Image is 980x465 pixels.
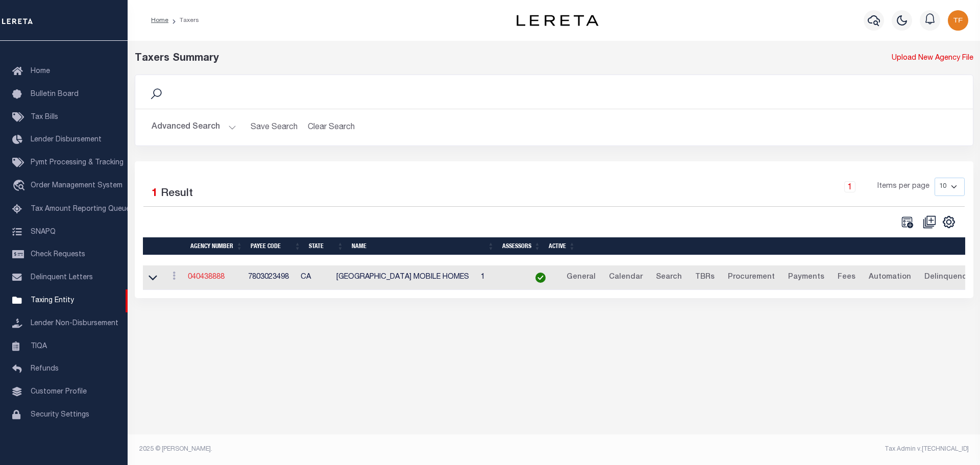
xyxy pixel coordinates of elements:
span: Taxing Entity [31,297,74,304]
span: Security Settings [31,411,89,419]
a: Delinquency [920,270,975,286]
th: Name: activate to sort column ascending [348,237,498,255]
a: Fees [833,270,860,286]
div: 2025 © [PERSON_NAME]. [132,445,554,454]
th: Agency Number: activate to sort column ascending [186,237,247,255]
button: Save Search [244,117,304,137]
img: logo-dark.svg [517,15,598,26]
button: Advanced Search [152,117,236,137]
li: Taxers [168,16,199,25]
span: Check Requests [31,251,85,258]
span: Customer Profile [31,388,87,396]
span: Lender Non-Disbursement [31,320,118,327]
span: SNAPQ [31,228,56,235]
span: Delinquent Letters [31,274,93,281]
div: Taxers Summary [135,51,760,66]
span: Refunds [31,365,59,373]
a: 040438888 [188,274,225,281]
a: Home [151,17,168,23]
td: 7803023498 [244,265,297,290]
button: Clear Search [304,117,359,137]
a: Automation [864,270,916,286]
a: Procurement [723,270,779,286]
a: Payments [783,270,829,286]
span: Tax Amount Reporting Queue [31,206,130,213]
th: State: activate to sort column ascending [305,237,348,255]
td: CA [297,265,333,290]
span: Order Management System [31,182,122,189]
img: svg+xml;base64,PHN2ZyB4bWxucz0iaHR0cDovL3d3dy53My5vcmcvMjAwMC9zdmciIHBvaW50ZXItZXZlbnRzPSJub25lIi... [948,10,968,31]
a: 1 [844,181,855,192]
span: Pymt Processing & Tracking [31,159,124,166]
span: Lender Disbursement [31,136,102,143]
a: TBRs [691,270,719,286]
a: Calendar [604,270,647,286]
span: Items per page [877,181,929,192]
span: Home [31,68,50,75]
th: Payee Code: activate to sort column ascending [247,237,305,255]
span: Bulletin Board [31,91,79,98]
a: General [562,270,600,286]
span: 1 [152,188,158,199]
div: Tax Admin v.[TECHNICAL_ID] [561,445,969,454]
td: 1 [477,265,523,290]
img: check-icon-green.svg [535,273,546,283]
i: travel_explore [12,180,29,193]
th: Assessors: activate to sort column ascending [498,237,545,255]
a: Search [651,270,687,286]
span: Tax Bills [31,114,58,121]
th: Active: activate to sort column ascending [545,237,579,255]
span: TIQA [31,342,47,350]
a: Upload New Agency File [892,53,973,64]
label: Result [161,186,193,202]
td: [GEOGRAPHIC_DATA] MOBILE HOMES [332,265,477,290]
